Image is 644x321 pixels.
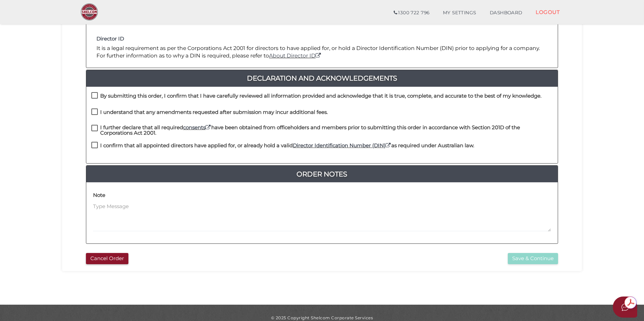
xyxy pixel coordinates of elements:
a: 1300 722 796 [387,6,436,20]
button: Open asap [613,297,637,318]
h4: I further declare that all required have been obtained from officeholders and members prior to su... [100,125,553,136]
a: MY SETTINGS [436,6,483,20]
a: Director Identification Number (DIN) [293,142,391,149]
h4: I understand that any amendments requested after submission may incur additional fees. [100,109,328,115]
a: DASHBOARD [483,6,529,20]
a: Order Notes [86,169,558,180]
a: consents [183,124,211,131]
h4: I confirm that all appointed directors have applied for, or already hold a valid as required unde... [100,143,474,149]
a: About Director ID [269,52,322,59]
h4: By submitting this order, I confirm that I have carefully reviewed all information provided and a... [100,93,541,99]
a: LOGOUT [529,5,567,19]
p: It is a legal requirement as per the Corporations Act 2001 for directors to have applied for, or ... [96,45,548,60]
button: Cancel Order [86,253,128,264]
button: Save & Continue [508,253,558,264]
h4: Director ID [96,36,548,42]
div: © 2025 Copyright Shelcom Corporate Services [67,315,577,321]
h4: Note [93,192,105,198]
a: Declaration And Acknowledgements [86,73,558,84]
